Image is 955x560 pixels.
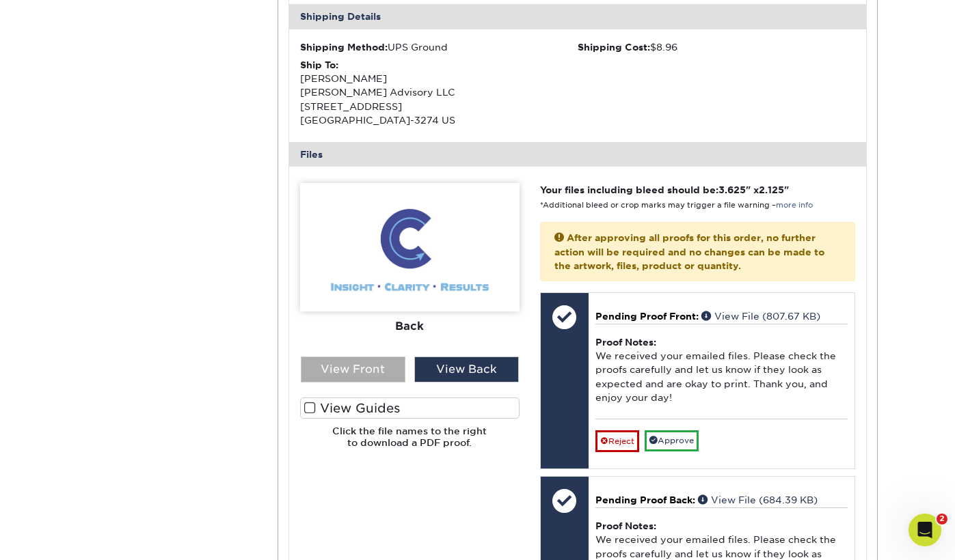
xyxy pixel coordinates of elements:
a: View File (807.67 KB) [701,311,820,322]
strong: Your files including bleed should be: " x " [540,184,789,195]
a: Reject [595,430,639,452]
span: 2 [937,514,947,524]
div: [PERSON_NAME] [PERSON_NAME] Advisory LLC [STREET_ADDRESS] [GEOGRAPHIC_DATA]-3274 US [300,58,578,128]
h6: Click the file names to the right to download a PDF proof. [300,425,520,459]
small: *Additional bleed or crop marks may trigger a file warning – [540,201,813,210]
div: View Back [414,356,519,382]
div: Files [289,142,866,167]
a: Approve [645,430,699,451]
strong: Shipping Cost: [578,42,650,53]
div: Shipping Details [289,4,866,29]
span: 2.125 [759,184,784,195]
iframe: Intercom live chat [909,514,941,546]
div: View Front [301,356,405,382]
span: Pending Proof Back: [595,494,695,505]
div: $8.96 [578,40,855,54]
strong: Proof Notes: [595,520,656,531]
div: Back [300,311,520,341]
label: View Guides [300,397,520,419]
span: 3.625 [718,184,746,195]
strong: Shipping Method: [300,42,388,53]
span: Pending Proof Front: [595,311,699,322]
div: We received your emailed files. Please check the proofs carefully and let us know if they look as... [595,324,848,419]
div: UPS Ground [300,40,578,54]
a: more info [776,201,813,210]
strong: Ship To: [300,59,338,70]
a: View File (684.39 KB) [698,494,818,505]
strong: After approving all proofs for this order, no further action will be required and no changes can ... [554,232,824,271]
strong: Proof Notes: [595,337,656,348]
